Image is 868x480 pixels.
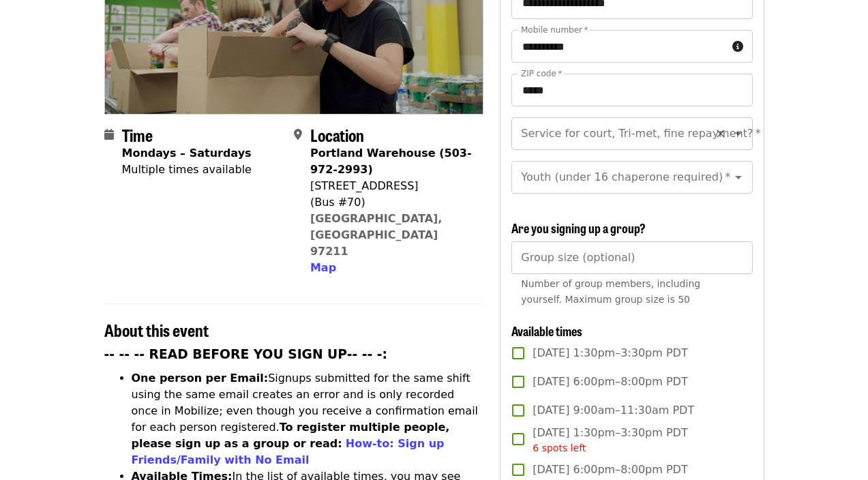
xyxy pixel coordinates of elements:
[533,374,687,390] span: [DATE] 6:00pm–8:00pm PDT
[310,261,336,274] span: Map
[132,421,450,450] strong: To register multiple people, please sign up as a group or read:
[122,147,252,160] strong: Mondays – Saturdays
[729,124,748,143] button: Open
[732,40,743,53] i: circle-info icon
[310,178,473,194] div: [STREET_ADDRESS]
[310,212,443,258] a: [GEOGRAPHIC_DATA], [GEOGRAPHIC_DATA] 97211
[132,370,484,468] li: Signups submitted for the same shift using the same email creates an error and is only recorded o...
[294,128,302,141] i: map-marker-alt icon
[521,70,562,78] label: ZIP code
[310,123,364,147] span: Location
[511,219,646,237] span: Are you signing up a group?
[511,74,752,106] input: ZIP code
[533,442,586,453] span: 6 spots left
[511,30,726,63] input: Mobile number
[711,124,730,143] button: Clear
[533,462,687,478] span: [DATE] 6:00pm–8:00pm PDT
[511,322,582,340] span: Available times
[104,318,209,342] span: About this event
[122,123,153,147] span: Time
[104,347,388,361] strong: -- -- -- READ BEFORE YOU SIGN UP-- -- -:
[132,372,269,385] strong: One person per Email:
[533,345,687,361] span: [DATE] 1:30pm–3:30pm PDT
[104,128,114,141] i: calendar icon
[521,26,588,34] label: Mobile number
[310,194,473,211] div: (Bus #70)
[533,402,694,419] span: [DATE] 9:00am–11:30am PDT
[310,260,336,276] button: Map
[310,147,472,176] strong: Portland Warehouse (503-972-2993)
[511,241,752,274] input: [object Object]
[521,278,700,305] span: Number of group members, including yourself. Maximum group size is 50
[132,437,445,466] a: How-to: Sign up Friends/Family with No Email
[729,168,748,187] button: Open
[533,425,687,455] span: [DATE] 1:30pm–3:30pm PDT
[122,162,252,178] div: Multiple times available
